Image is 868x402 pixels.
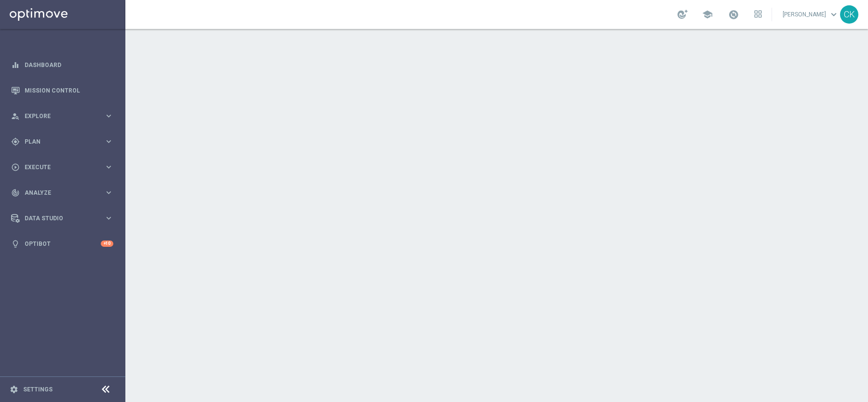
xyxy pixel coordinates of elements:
[25,164,104,170] span: Execute
[11,137,104,146] div: Plan
[11,163,104,172] div: Execute
[104,214,113,223] i: keyboard_arrow_right
[11,188,104,197] div: Analyze
[104,111,113,121] i: keyboard_arrow_right
[11,138,114,146] button: gps_fixed Plan keyboard_arrow_right
[782,7,840,22] a: [PERSON_NAME]keyboard_arrow_down
[25,139,104,145] span: Plan
[11,52,113,78] div: Dashboard
[840,5,858,24] div: CK
[702,9,713,20] span: school
[11,61,20,69] i: equalizer
[11,112,114,120] button: person_search Explore keyboard_arrow_right
[10,385,18,394] i: settings
[11,163,20,172] i: play_circle_outline
[11,188,20,197] i: track_changes
[11,137,20,146] i: gps_fixed
[25,190,104,196] span: Analyze
[11,78,113,103] div: Mission Control
[11,231,113,256] div: Optibot
[11,240,20,248] i: lightbulb
[11,61,114,69] button: equalizer Dashboard
[11,112,104,121] div: Explore
[11,163,114,171] button: play_circle_outline Execute keyboard_arrow_right
[23,387,53,392] a: Settings
[25,113,104,119] span: Explore
[101,241,113,247] div: +10
[828,9,839,20] span: keyboard_arrow_down
[25,78,113,103] a: Mission Control
[11,87,114,94] button: Mission Control
[11,214,114,222] button: Data Studio keyboard_arrow_right
[104,137,113,146] i: keyboard_arrow_right
[25,231,101,256] a: Optibot
[25,52,113,78] a: Dashboard
[11,214,104,223] div: Data Studio
[11,240,114,248] button: lightbulb Optibot +10
[104,162,113,172] i: keyboard_arrow_right
[104,188,113,197] i: keyboard_arrow_right
[25,215,104,221] span: Data Studio
[11,112,20,121] i: person_search
[11,189,114,197] button: track_changes Analyze keyboard_arrow_right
